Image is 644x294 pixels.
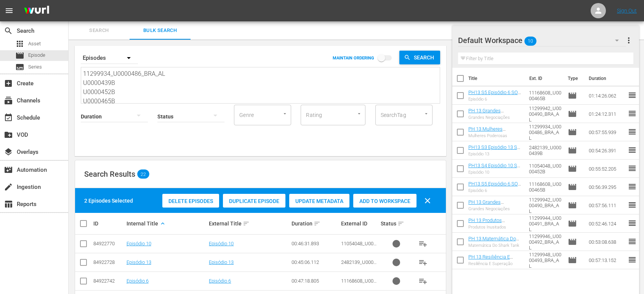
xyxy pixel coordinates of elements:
span: Episode [568,164,577,173]
a: PH 13 Mulheres Poderosas BoSTB 01- SO BRA [468,126,516,143]
button: Update Metadata [289,194,349,208]
span: Search [411,51,440,64]
span: Episode [568,256,577,265]
div: 00:45:06.112 [292,259,339,265]
div: Duration [292,219,339,228]
span: reorder [628,200,637,209]
button: playlist_add [414,253,432,272]
span: 2482139_U0000439B [341,259,376,271]
a: Episódio 10 [127,241,151,246]
span: sort [314,220,320,227]
button: Add to Workspace [353,194,417,208]
th: Title [468,68,525,89]
a: Episódio 10 [209,241,234,246]
a: PH 13 Grandes Negociações BoSTB 05- SO BRA [468,199,521,216]
div: 2 Episodes Selected [84,197,133,205]
p: MAINTAIN ORDERING [333,56,374,61]
span: 22 [137,171,149,177]
span: Add to Workspace [353,198,417,204]
span: Automation [4,165,13,174]
button: playlist_add [414,235,432,253]
span: Search Results [84,169,135,179]
div: ID [93,220,124,227]
td: 00:55:52.205 [586,160,628,178]
button: more_vert [624,31,633,50]
div: Status [381,219,412,228]
div: 84922770 [93,241,124,246]
button: Search [399,51,440,64]
a: PH13 S5 Episódio 6 SO BRA [468,181,521,192]
div: 84922742 [93,278,124,284]
span: playlist_add [418,239,428,248]
a: PH13 S4 Episódio 10 SO BRA [468,163,521,174]
div: Grandes Negociações [468,206,523,211]
div: Grandes Negociações [468,115,523,120]
button: Open [281,110,288,117]
td: 11299942_U0000490_BRA_AL [526,196,564,214]
td: 11299946_U0000492_BRA_AL [526,233,564,251]
span: Episode [28,51,45,59]
div: 00:47:18.805 [292,278,339,284]
span: 11054048_U0000452B [341,241,376,252]
button: Open [356,110,363,117]
span: subscriptions [4,96,13,105]
div: Episódio 6 [468,97,523,102]
span: reorder [628,237,637,246]
th: Ext. ID [525,68,563,89]
td: 01:14:26.062 [586,86,628,105]
span: Bulk Search [134,26,186,35]
span: Duplicate Episode [223,198,285,204]
td: 00:57:13.152 [586,251,628,269]
th: Duration [584,68,630,89]
div: 00:46:31.893 [292,241,339,246]
td: 2482139_U0000439B [526,141,564,160]
span: playlist_add [418,258,428,267]
div: External ID [341,220,378,227]
span: playlist_add [418,276,428,286]
a: PH 13 Grandes Negociações BoSTB 05- SO BRA DUP1 [468,108,521,125]
span: reorder [628,91,637,100]
div: Episodes [81,47,138,69]
span: menu [5,6,14,15]
button: Duplicate Episode [223,194,285,208]
td: 01:24:12.311 [586,105,628,123]
span: Episode [568,201,577,210]
span: movie [568,91,577,100]
td: 11168608_U0000465B [526,86,564,105]
span: Episode [568,219,577,228]
span: Series [28,63,42,71]
span: event_available [4,113,13,122]
span: VOD [4,130,13,139]
span: reorder [628,164,637,173]
button: playlist_add [414,272,432,290]
div: External Title [209,219,289,228]
div: Matemática Do Shark Tank [468,243,523,248]
span: Reports [4,200,13,209]
div: Resiliência E Superação [468,261,523,266]
a: PH 13 Matemática Do Shark Tank BoSTB 07- SO BRA [468,236,519,253]
span: Search [4,26,13,35]
span: keyboard_arrow_up [159,220,166,227]
td: 11299942_U0000490_BRA_AL [526,105,564,123]
td: 11054048_U0000452B [526,160,564,178]
span: more_vert [624,36,633,45]
td: 00:52:46.124 [586,214,628,233]
div: Episódio 13 [468,152,523,157]
span: Episode [568,146,577,155]
div: Episódio 6 [468,188,523,193]
span: create [4,182,13,192]
div: 84922728 [93,259,124,265]
a: Sign Out [617,8,637,14]
span: reorder [628,127,637,136]
img: ans4CAIJ8jUAAAAAAAAAAAAAAAAAAAAAAAAgQb4GAAAAAAAAAAAAAAAAAAAAAAAAJMjXAAAAAAAAAAAAAAAAAAAAAAAAgAT5G... [18,2,55,20]
td: 11299948_U0000493_BRA_AL [526,251,564,269]
span: clear [423,196,432,205]
a: Episódio 13 [127,259,151,265]
span: Search [73,26,125,35]
span: Overlays [4,147,13,157]
a: PH13 S3 Episódio 13 SO BRA [468,144,521,156]
span: sort [243,220,250,227]
span: 11168608_U0000465B [341,278,376,289]
span: Episode [568,109,577,118]
span: Episode [568,182,577,192]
